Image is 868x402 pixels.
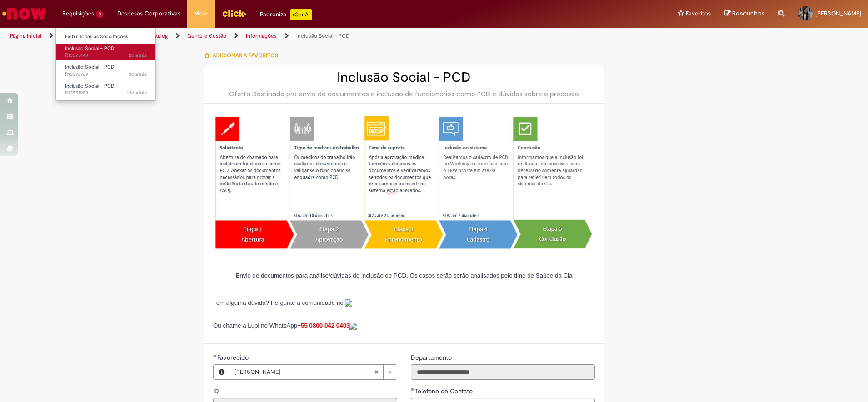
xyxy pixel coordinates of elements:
[222,6,246,20] img: click_logo_yellow_360x200.png
[369,365,383,379] abbr: Limpar campo Favorecido
[10,32,41,40] a: Página inicial
[204,46,283,65] button: Adicionar a Favoritos
[260,9,312,20] div: Padroniza
[65,89,147,97] span: R13551983
[127,89,147,96] time: 19/09/2025 17:39:11
[724,10,765,18] a: Rascunhos
[345,299,352,306] a: Colabora
[62,9,94,18] span: Requisições
[290,9,312,20] p: +GenAi
[65,83,115,89] span: Inclusão Social - PCD
[56,81,156,98] a: Aberto R13551983 : Inclusão Social - PCD
[1,5,48,23] img: ServiceNow
[411,387,415,391] span: Obrigatório Preenchido
[234,365,374,379] span: [PERSON_NAME]
[246,32,277,40] a: Informações
[213,52,278,59] span: Adicionar a Favoritos
[213,299,354,306] span: Tem alguma dúvida? Pergunte à comunidade no:
[194,9,208,18] span: More
[213,387,221,396] label: Somente leitura - ID
[7,28,572,45] ul: Trilhas de página
[129,71,147,78] span: 3d atrás
[296,32,349,40] a: Inclusão Social - PCD
[129,71,147,78] time: 29/09/2025 13:12:48
[213,70,595,85] h2: Inclusão Social - PCD
[236,272,573,279] span: Envio de documentos para análise/dúvidas de inclusão de PCD. Os casos serão serão analisados pelo...
[117,9,180,18] span: Despesas Corporativas
[187,32,226,40] a: Gente e Gestão
[213,322,357,329] span: Ou chame a Lupi no WhatsApp
[297,322,357,329] a: +55 0800 042 0403
[815,10,861,17] span: [PERSON_NAME]
[56,44,156,60] a: Aberto R13578149 : Inclusão Social - PCD
[65,45,115,52] span: Inclusão Social - PCD
[55,27,156,101] ul: Requisições
[415,387,474,395] span: Telefone de Contato
[127,89,147,96] span: 12d atrás
[732,9,765,18] span: Rascunhos
[686,9,711,18] span: Favoritos
[56,32,156,42] a: Exibir Todas as Solicitações
[65,71,147,78] span: R13576769
[411,353,454,362] label: Somente leitura - Departamento
[214,365,230,379] button: Favorecido, Visualizar este registro Maria Eduarda Vechi Saab
[213,89,595,99] div: Oferta Destinada pra envio de documentos e inclusão de funcionários como PCD e dúvidas sobre o pr...
[213,354,217,357] span: Obrigatório Preenchido
[129,52,147,59] time: 29/09/2025 16:24:34
[96,10,104,18] span: 3
[56,62,156,79] a: Aberto R13576769 : Inclusão Social - PCD
[65,64,115,70] span: Inclusão Social - PCD
[411,364,595,380] input: Departamento
[349,323,357,330] img: sys_attachment.do
[213,387,221,395] span: Somente leitura - ID
[217,353,250,362] span: Necessários - Favorecido
[129,52,147,59] span: 2d atrás
[230,365,397,379] a: [PERSON_NAME]Limpar campo Favorecido
[345,299,352,307] img: sys_attachment.do
[65,52,147,59] span: R13578149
